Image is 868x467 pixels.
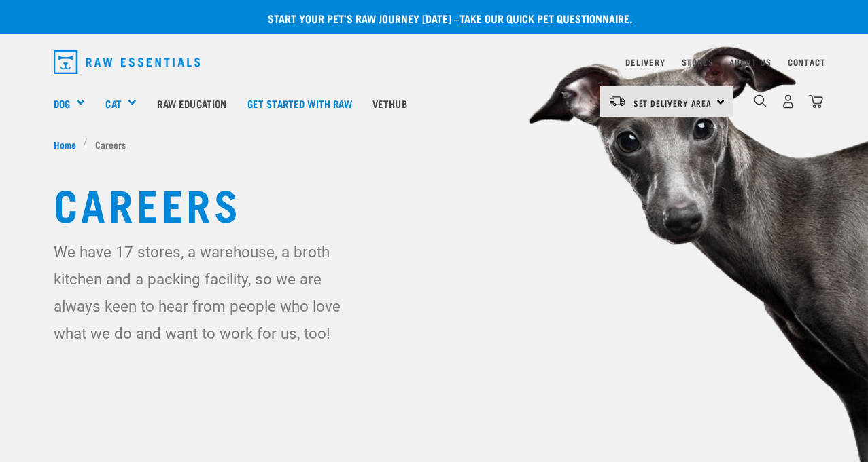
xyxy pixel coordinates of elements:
[754,94,767,107] img: home-icon-1@2x.png
[105,96,121,111] a: Cat
[43,45,826,79] nav: dropdown navigation
[608,95,627,107] img: van-moving.png
[147,76,237,130] a: Raw Education
[729,60,771,64] a: About Us
[54,96,70,111] a: Dog
[682,60,714,64] a: Stores
[237,76,362,130] a: Get started with Raw
[54,137,84,151] a: Home
[362,76,417,130] a: Vethub
[54,50,201,74] img: Raw Essentials Logo
[781,94,795,109] img: user.png
[54,137,815,151] nav: breadcrumbs
[54,238,358,347] p: We have 17 stores, a warehouse, a broth kitchen and a packing facility, so we are always keen to ...
[633,100,712,105] span: Set Delivery Area
[788,60,826,64] a: Contact
[809,94,823,109] img: home-icon@2x.png
[54,137,76,151] span: Home
[459,15,632,21] a: take our quick pet questionnaire.
[54,179,815,227] h1: Careers
[625,60,665,64] a: Delivery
